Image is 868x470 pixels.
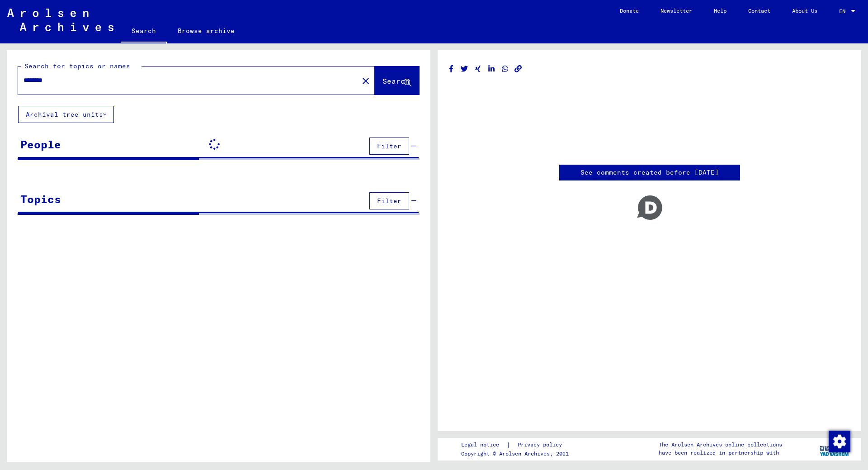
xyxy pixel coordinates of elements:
button: Share on WhatsApp [500,63,510,75]
button: Share on LinkedIn [487,63,496,75]
button: Filter [369,192,409,209]
div: | [461,440,573,450]
button: Search [375,66,419,95]
span: Search [382,76,410,85]
button: Archival tree units [18,106,114,123]
img: yv_logo.png [818,437,852,460]
button: Share on Twitter [460,63,469,75]
p: The Arolsen Archives online collections [659,441,782,449]
p: Copyright © Arolsen Archives, 2021 [461,450,573,458]
button: Share on Facebook [447,63,456,75]
mat-label: Search for topics or names [24,62,130,70]
a: Privacy policy [510,440,573,450]
span: Filter [377,142,401,150]
span: Filter [377,197,401,205]
span: EN [839,8,849,14]
mat-icon: close [360,76,371,86]
button: Copy link [514,63,523,75]
img: Arolsen_neg.svg [7,9,113,31]
button: Clear [357,71,375,90]
a: See comments created before [DATE] [580,168,719,177]
div: People [20,136,61,152]
img: Change consent [829,431,850,452]
button: Filter [369,138,409,155]
a: Legal notice [461,440,506,450]
div: Topics [20,191,61,207]
button: Share on Xing [473,63,483,75]
p: have been realized in partnership with [659,449,782,457]
a: Browse archive [167,20,245,42]
a: Search [121,20,167,43]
